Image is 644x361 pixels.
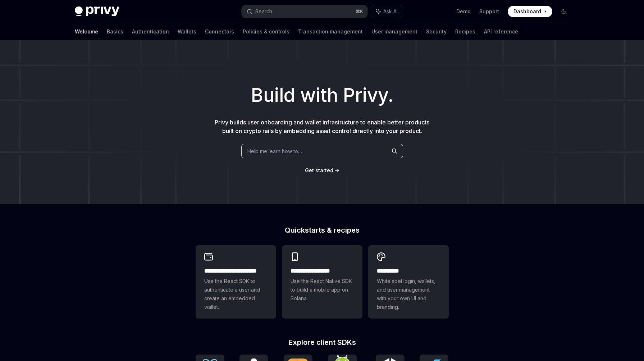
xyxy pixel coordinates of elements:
span: Use the React Native SDK to build a mobile app on Solana. [291,277,354,303]
div: Search... [255,7,275,16]
a: Connectors [205,23,234,40]
a: Authentication [132,23,169,40]
a: Policies & controls [243,23,289,40]
a: Transaction management [298,23,363,40]
a: **** *****Whitelabel login, wallets, and user management with your own UI and branding. [368,245,449,319]
h2: Explore client SDKs [196,339,449,346]
a: Demo [456,8,471,15]
img: dark logo [75,6,119,17]
a: Wallets [178,23,196,40]
a: User management [371,23,417,40]
span: ⌘ K [356,9,363,14]
h2: Quickstarts & recipes [196,227,449,234]
button: Search...⌘K [242,5,367,18]
button: Ask AI [371,5,403,18]
span: Use the React SDK to authenticate a user and create an embedded wallet. [204,277,268,311]
span: Get started [305,167,333,173]
span: Whitelabel login, wallets, and user management with your own UI and branding. [377,277,440,311]
h1: Build with Privy. [12,81,632,109]
a: Support [479,8,499,15]
a: API reference [484,23,518,40]
a: Recipes [455,23,475,40]
a: Dashboard [508,6,552,17]
span: Privy builds user onboarding and wallet infrastructure to enable better products built on crypto ... [215,119,429,134]
span: Ask AI [383,8,398,15]
span: Help me learn how to… [247,147,302,155]
a: Basics [107,23,123,40]
a: Welcome [75,23,98,40]
a: Security [426,23,447,40]
button: Toggle dark mode [558,6,570,17]
a: **** **** **** ***Use the React Native SDK to build a mobile app on Solana. [282,245,362,319]
span: Dashboard [513,8,541,15]
a: Get started [305,167,333,174]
